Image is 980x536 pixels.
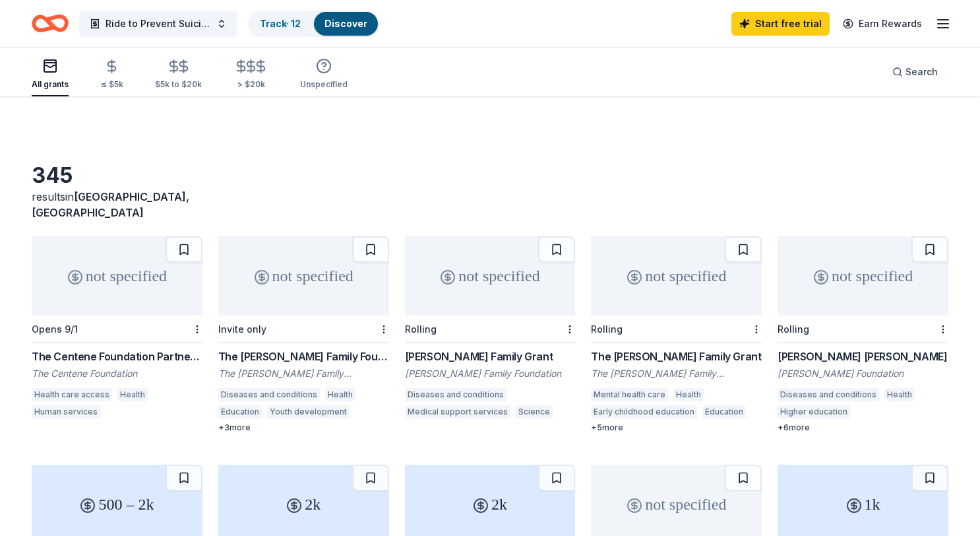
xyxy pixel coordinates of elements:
a: not specifiedRolling[PERSON_NAME] [PERSON_NAME][PERSON_NAME] FoundationDiseases and conditionsHea... [778,236,948,433]
button: > $20k [233,53,268,96]
div: Rolling [778,323,809,335]
a: Home [32,8,69,39]
div: Human services [32,405,100,419]
div: The Centene Foundation [32,367,202,380]
div: + 6 more [778,422,948,433]
span: Ride to Prevent Suicide [106,16,211,32]
a: not specifiedInvite onlyThe [PERSON_NAME] Family Foundation GrantThe [PERSON_NAME] Family Foundat... [218,236,389,433]
div: $5k to $20k [155,79,202,90]
div: Unspecified [300,79,348,90]
a: Discover [324,18,367,29]
div: Health [673,388,704,401]
a: Start free trial [731,12,830,36]
span: in [32,190,189,219]
div: Diseases and conditions [405,388,506,401]
button: Search [882,59,948,85]
div: Rolling [405,323,437,335]
a: not specifiedRolling[PERSON_NAME] Family Grant[PERSON_NAME] Family FoundationDiseases and conditi... [405,236,576,422]
div: Education [218,405,262,419]
div: All grants [32,79,69,90]
div: The Centene Foundation Partners Program [32,349,202,364]
div: Rolling [591,323,623,335]
div: [PERSON_NAME] Family Foundation [405,367,576,380]
div: Education [702,405,746,419]
div: Youth development [267,405,350,419]
div: Science [516,405,553,419]
a: not specifiedRollingThe [PERSON_NAME] Family GrantThe [PERSON_NAME] Family FoundationMental healt... [591,236,762,433]
div: not specified [405,236,576,316]
div: The [PERSON_NAME] Family Foundation [591,367,762,380]
span: Search [905,64,938,80]
div: Higher education [778,405,850,419]
div: Health [325,388,355,401]
a: not specifiedOpens 9/1The Centene Foundation Partners ProgramThe Centene FoundationHealth care ac... [32,236,202,422]
div: Early childhood education [591,405,697,419]
div: Health [117,388,148,401]
div: not specified [591,236,762,316]
div: The [PERSON_NAME] Family Foundation Grant [218,349,389,364]
div: The [PERSON_NAME] Family Grant [591,349,762,364]
div: not specified [32,236,202,316]
div: Health [884,388,915,401]
div: not specified [218,236,389,316]
button: Unspecified [300,53,348,96]
div: [PERSON_NAME] Foundation [778,367,948,380]
div: Invite only [218,323,266,335]
div: Mental health care [591,388,668,401]
a: Earn Rewards [835,12,930,36]
div: [PERSON_NAME] [PERSON_NAME] [778,349,948,364]
a: Track· 12 [260,18,301,29]
div: + 5 more [591,422,762,433]
div: Medical support services [405,405,510,419]
button: Ride to Prevent Suicide [79,11,237,37]
div: The [PERSON_NAME] Family Foundation [218,367,389,380]
div: ≤ $5k [100,79,123,90]
div: Diseases and conditions [218,388,320,401]
div: > $20k [233,79,268,90]
div: Opens 9/1 [32,323,78,335]
button: ≤ $5k [100,53,123,96]
div: Health care access [32,388,112,401]
div: [PERSON_NAME] Family Grant [405,349,576,364]
button: $5k to $20k [155,53,202,96]
div: not specified [778,236,948,316]
button: All grants [32,53,69,96]
div: + 3 more [218,422,389,433]
div: results [32,189,202,220]
div: Diseases and conditions [778,388,879,401]
span: [GEOGRAPHIC_DATA], [GEOGRAPHIC_DATA] [32,190,189,219]
div: 345 [32,162,202,189]
button: Track· 12Discover [248,11,379,37]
